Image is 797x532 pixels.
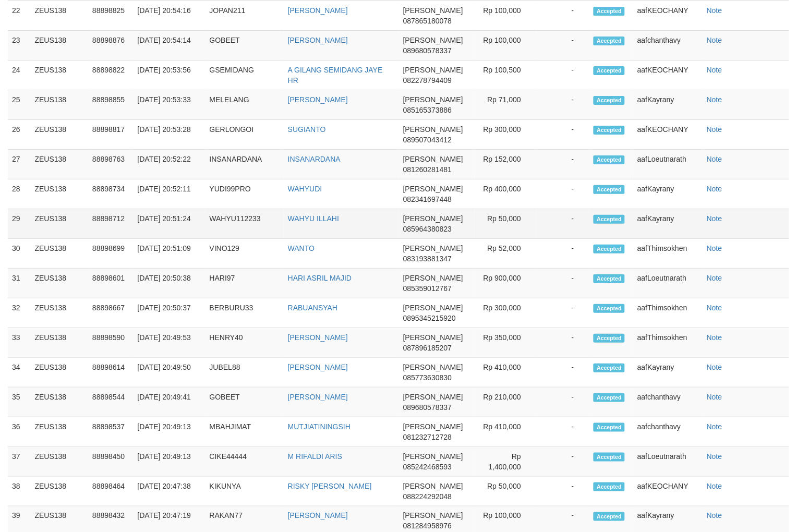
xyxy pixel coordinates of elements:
td: aafKayrany [633,179,703,209]
span: Accepted [594,37,625,45]
span: Accepted [594,66,625,75]
a: Note [707,482,722,490]
td: 28 [8,179,30,209]
td: 88898763 [88,150,134,179]
td: [DATE] 20:51:24 [133,209,205,239]
a: WAHYU ILLAHI [288,214,339,223]
a: Note [707,95,722,104]
span: 087896185207 [403,344,452,352]
td: [DATE] 20:49:13 [133,417,205,447]
a: Note [707,185,722,193]
td: Rp 71,000 [475,90,537,120]
span: Accepted [594,155,625,164]
span: [PERSON_NAME] [403,274,463,282]
a: Note [707,333,722,342]
td: ZEUS138 [30,239,88,269]
td: MBAHJIMAT [206,417,284,447]
td: 37 [8,447,30,477]
td: - [537,31,589,61]
span: 085165373886 [403,106,452,114]
span: [PERSON_NAME] [403,95,463,104]
td: [DATE] 20:49:41 [133,388,205,417]
td: [DATE] 20:53:28 [133,120,205,150]
span: [PERSON_NAME] [403,512,463,520]
span: 088224292048 [403,492,452,501]
a: MUTJIATININGSIH [288,422,351,431]
td: Rp 1,400,000 [475,447,537,477]
td: Rp 100,500 [475,61,537,90]
td: aafThimsokhen [633,298,703,328]
td: aafKayrany [633,209,703,239]
td: 29 [8,209,30,239]
td: 35 [8,388,30,417]
td: Rp 410,000 [475,417,537,447]
td: ZEUS138 [30,120,88,150]
td: ZEUS138 [30,417,88,447]
td: aafchanthavy [633,417,703,447]
td: aafLoeutnarath [633,269,703,298]
span: 087865180078 [403,17,452,25]
span: Accepted [594,215,625,224]
td: 32 [8,298,30,328]
span: [PERSON_NAME] [403,482,463,490]
td: [DATE] 20:54:16 [133,1,205,31]
span: Accepted [594,512,625,521]
span: [PERSON_NAME] [403,66,463,74]
span: Accepted [594,423,625,432]
td: - [537,477,589,506]
span: Accepted [594,274,625,283]
td: GERLONGOI [206,120,284,150]
td: [DATE] 20:53:56 [133,61,205,90]
a: Note [707,244,722,252]
td: 88898712 [88,209,134,239]
td: MELELANG [206,90,284,120]
td: 23 [8,31,30,61]
td: 26 [8,120,30,150]
td: ZEUS138 [30,388,88,417]
a: [PERSON_NAME] [288,95,348,104]
td: KIKUNYA [206,477,284,506]
span: Accepted [594,126,625,135]
td: GSEMIDANG [206,61,284,90]
a: SUGIANTO [288,125,326,134]
td: Rp 300,000 [475,120,537,150]
span: 082341697448 [403,195,452,203]
td: ZEUS138 [30,150,88,179]
span: [PERSON_NAME] [403,155,463,163]
a: Note [707,214,722,223]
a: RABUANSYAH [288,304,337,312]
a: HARI ASRIL MAJID [288,274,352,282]
a: Note [707,393,722,401]
td: - [537,298,589,328]
td: aafKEOCHANY [633,120,703,150]
td: 24 [8,61,30,90]
td: GOBEET [206,31,284,61]
td: Rp 400,000 [475,179,537,209]
a: [PERSON_NAME] [288,36,348,44]
a: A GILANG SEMIDANG JAYE HR [288,66,383,84]
a: Note [707,422,722,431]
td: aafKEOCHANY [633,1,703,31]
td: Rp 100,000 [475,1,537,31]
a: WAHYUDI [288,185,322,193]
span: Accepted [594,482,625,491]
td: aafThimsokhen [633,328,703,358]
span: [PERSON_NAME] [403,36,463,44]
a: Note [707,452,722,461]
span: Accepted [594,245,625,253]
td: [DATE] 20:49:13 [133,447,205,477]
td: - [537,179,589,209]
td: aafKEOCHANY [633,61,703,90]
a: Note [707,512,722,520]
td: JUBEL88 [206,358,284,388]
a: Note [707,36,722,44]
span: [PERSON_NAME] [403,333,463,342]
td: [DATE] 20:49:53 [133,328,205,358]
td: - [537,61,589,90]
td: [DATE] 20:51:09 [133,239,205,269]
td: - [537,388,589,417]
span: Accepted [594,364,625,372]
span: 085242468593 [403,463,452,471]
td: GOBEET [206,388,284,417]
span: Accepted [594,304,625,313]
